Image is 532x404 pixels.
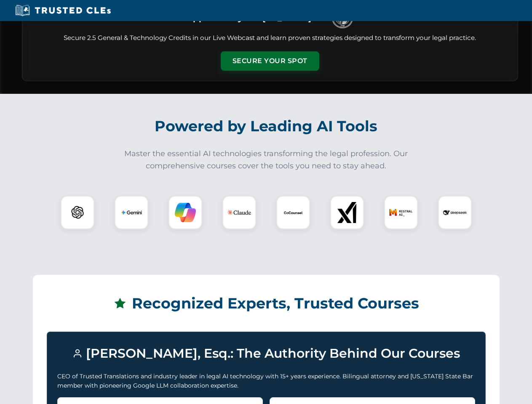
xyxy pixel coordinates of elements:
[438,196,472,229] div: DeepSeek
[33,112,500,141] h2: Powered by Leading AI Tools
[276,196,310,229] div: CoCounsel
[32,33,508,43] p: Secure 2.5 General & Technology Credits in our Live Webcast and learn proven strategies designed ...
[119,148,414,172] p: Master the essential AI technologies transforming the legal profession. Our comprehensive courses...
[115,196,148,229] div: Gemini
[13,4,113,17] img: Trusted CLEs
[283,202,304,223] img: CoCounsel Logo
[337,202,358,223] img: xAI Logo
[121,202,142,223] img: Gemini Logo
[57,372,475,391] p: CEO of Trusted Translations and industry leader in legal AI technology with 15+ years experience....
[443,201,467,224] img: DeepSeek Logo
[330,196,364,229] div: xAI
[221,51,319,71] button: Secure Your Spot
[222,196,256,229] div: Claude
[175,202,196,223] img: Copilot Logo
[389,201,413,224] img: Mistral AI Logo
[65,200,90,225] img: ChatGPT Logo
[57,342,475,365] h3: [PERSON_NAME], Esq.: The Authority Behind Our Courses
[47,289,486,318] h2: Recognized Experts, Trusted Courses
[61,196,94,229] div: ChatGPT
[168,196,202,229] div: Copilot
[384,196,418,229] div: Mistral AI
[227,201,251,224] img: Claude Logo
